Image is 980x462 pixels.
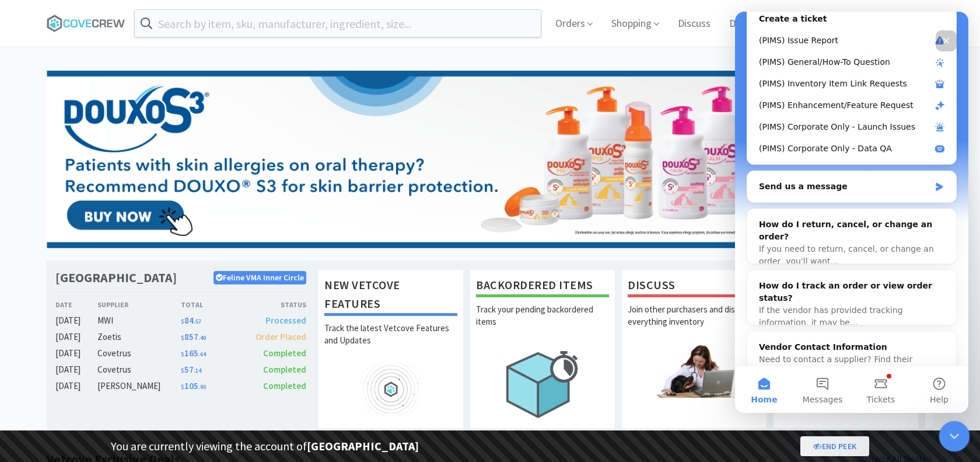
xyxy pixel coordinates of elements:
h1: Backordered Items [476,276,609,297]
a: DiscussJoin other purchasers and discuss everything inventory [621,269,767,428]
a: [DATE]Zoetis$857.40Order Placed [55,330,306,344]
span: $ [181,350,184,358]
p: Track your pending backordered items [476,303,609,344]
span: Processed [265,315,306,326]
div: [DATE] [55,379,97,393]
h1: New Vetcove Features [324,276,457,316]
span: Completed [263,364,306,375]
span: 105 [181,380,206,391]
div: [PERSON_NAME] [97,379,181,393]
div: [DATE] [55,346,97,360]
p: Track the latest Vetcove Features and Updates [324,322,457,363]
a: [DATE][PERSON_NAME]$105.90Completed [55,379,306,393]
div: Covetrus [97,346,181,360]
a: End Peek [800,436,869,456]
span: 857 [181,331,206,342]
strong: [GEOGRAPHIC_DATA] [307,439,419,453]
span: . 90 [198,383,206,391]
span: 165 [181,348,206,359]
span: 57 [181,364,201,375]
a: Backordered ItemsTrack your pending backordered items [470,269,615,428]
input: Search by item, sku, manufacturer, ingredient, size... [135,10,541,37]
iframe: Intercom live chat [735,12,968,413]
span: Order Placed [256,331,306,342]
a: [DATE]Covetrus$57.14Completed [55,363,306,377]
div: Total [181,299,244,310]
p: Join other purchasers and discuss everything inventory [628,303,761,344]
span: Completed [263,380,306,391]
h1: Discuss [628,276,761,297]
div: [DATE] [55,363,97,377]
div: Zoetis [97,330,181,344]
span: $ [181,367,184,374]
div: Supplier [97,299,181,310]
span: . 40 [198,334,206,342]
p: Feline VMA Inner Circle [213,271,306,284]
div: [DATE] [55,330,97,344]
h1: [GEOGRAPHIC_DATA] [55,269,177,286]
a: Discuss [673,19,715,29]
div: MWI [97,314,181,328]
div: [DATE] [55,314,97,328]
a: $668.11Cash Back [775,8,821,39]
p: You are currently viewing the account of [111,437,419,456]
img: 80d6a395f8e04e9e8284ccfc1bf70999.png [47,71,933,248]
a: New Vetcove FeaturesTrack the latest Vetcove Features and Updates [318,269,464,428]
div: Covetrus [97,363,181,377]
span: Completed [263,348,306,359]
span: . 14 [194,367,201,374]
img: hero_feature_roadmap.png [324,363,457,416]
a: [DATE]Covetrus$165.64Completed [55,346,306,360]
img: hero_backorders.png [476,344,609,424]
span: $ [181,334,184,342]
a: [DATE]MWI$84.57Processed [55,314,306,328]
div: Status [243,299,306,310]
span: $ [181,318,184,325]
iframe: Intercom live chat [939,421,970,452]
img: hero_discuss.png [628,344,761,397]
span: $ [181,383,184,391]
span: . 64 [198,350,206,358]
span: . 57 [194,318,201,325]
span: 84 [181,315,201,326]
div: Date [55,299,97,310]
